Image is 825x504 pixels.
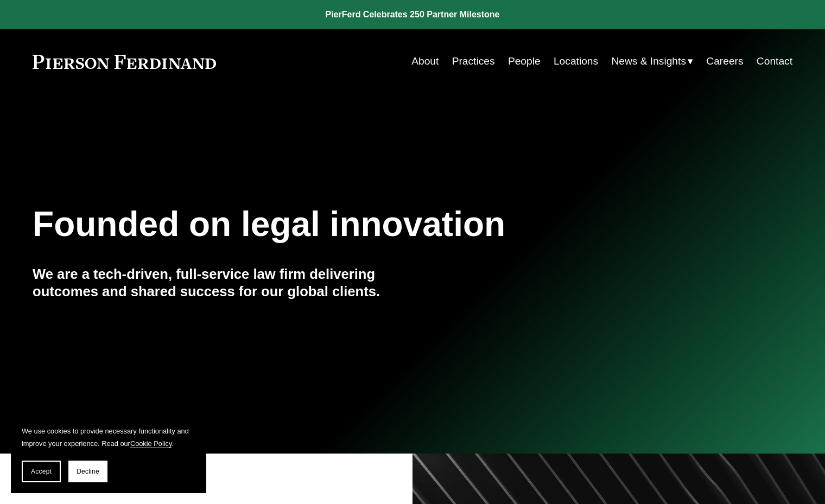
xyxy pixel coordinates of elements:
[77,468,99,475] span: Decline
[554,51,598,72] a: Locations
[757,51,792,72] a: Contact
[33,205,666,244] h1: Founded on legal innovation
[611,51,693,72] a: folder dropdown
[706,51,743,72] a: Careers
[22,461,61,482] button: Accept
[31,468,52,475] span: Accept
[452,51,495,72] a: Practices
[411,51,439,72] a: About
[611,52,686,71] span: News & Insights
[33,265,412,301] h4: We are a tech-driven, full-service law firm delivering outcomes and shared success for our global...
[508,51,541,72] a: People
[68,461,107,482] button: Decline
[11,414,206,493] section: Cookie banner
[22,425,195,450] p: We use cookies to provide necessary functionality and improve your experience. Read our .
[130,439,172,448] a: Cookie Policy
